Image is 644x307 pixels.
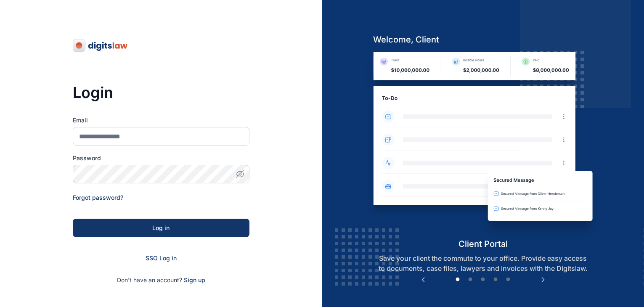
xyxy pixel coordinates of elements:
[453,275,462,284] button: 1
[366,253,600,273] p: Save your client the commute to your office. Provide easy access to documents, case files, lawyer...
[479,275,487,284] button: 3
[491,275,500,284] button: 4
[73,154,249,162] label: Password
[86,224,236,232] div: Log in
[73,39,128,52] img: digitslaw-logo
[73,194,123,201] a: Forgot password?
[73,84,249,101] h3: Login
[73,116,249,124] label: Email
[466,275,474,284] button: 2
[73,276,249,284] p: Don't have an account?
[539,275,547,284] button: Next
[504,275,512,284] button: 5
[184,276,205,284] span: Sign up
[419,275,427,284] button: Previous
[366,238,600,250] h5: client portal
[146,254,177,262] a: SSO Log in
[366,52,600,238] img: client-portal
[73,219,249,237] button: Log in
[184,276,205,283] a: Sign up
[366,34,600,45] h5: welcome, client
